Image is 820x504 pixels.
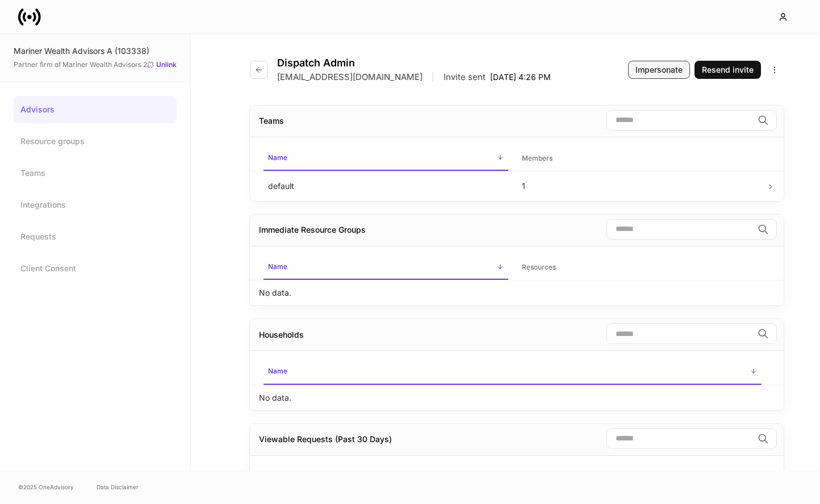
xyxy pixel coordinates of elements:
[14,223,177,250] a: Requests
[268,152,287,163] h6: Name
[635,64,683,75] div: Impersonate
[147,59,177,70] button: Unlink
[14,159,177,187] a: Teams
[14,96,177,123] a: Advisors
[97,482,139,492] a: Data Disclaimer
[268,366,287,376] h6: Name
[517,147,762,170] span: Members
[14,60,147,69] span: Partner firm of
[695,61,761,79] button: Resend invite
[263,146,508,171] span: Name
[62,60,147,69] a: Mariner Wealth Advisors 2
[522,153,553,163] h6: Members
[628,61,690,79] button: Impersonate
[432,72,434,83] p: |
[263,255,508,280] span: Name
[490,72,551,83] p: [DATE] 4:26 PM
[277,57,551,69] h4: Dispatch Admin
[14,191,177,219] a: Integrations
[259,287,291,299] p: No data.
[702,64,754,75] div: Resend invite
[522,262,556,272] h6: Resources
[14,45,177,57] div: Mariner Wealth Advisors A (103338)
[259,392,291,404] p: No data.
[18,482,74,492] span: © 2025 OneAdvisory
[259,224,366,236] div: Immediate Resource Groups
[259,171,513,201] td: default
[263,360,762,384] span: Name
[517,256,762,279] span: Resources
[444,72,486,83] p: Invite sent
[14,128,177,155] a: Resource groups
[277,72,422,83] p: [EMAIL_ADDRESS][DOMAIN_NAME]
[259,434,392,445] div: Viewable Requests (Past 30 Days)
[259,115,284,127] div: Teams
[513,171,767,201] td: 1
[14,255,177,282] a: Client Consent
[259,329,304,341] div: Households
[268,261,287,272] h6: Name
